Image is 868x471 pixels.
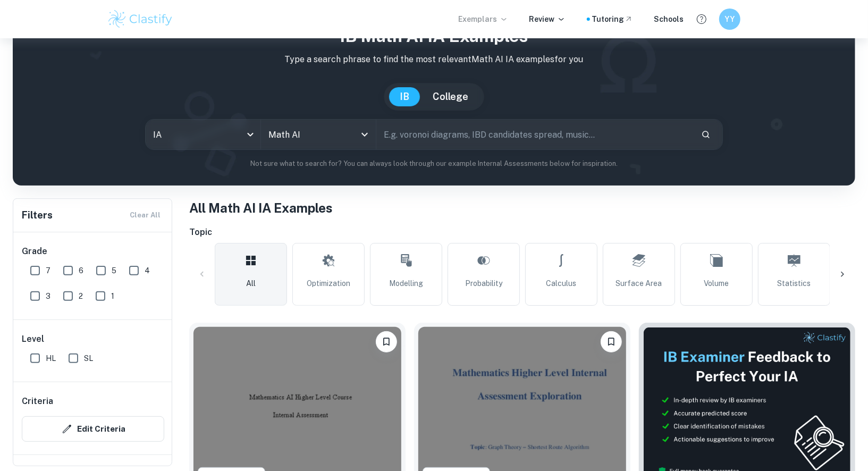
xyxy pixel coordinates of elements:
[389,87,420,106] button: IB
[112,265,116,276] span: 5
[79,265,83,276] span: 6
[22,333,164,346] h6: Level
[723,13,736,25] h6: YY
[46,265,50,276] span: 7
[21,53,847,66] p: Type a search phrase to find the most relevant Math AI IA examples for you
[704,277,729,289] span: Volume
[189,226,855,239] h6: Topic
[21,158,847,169] p: Not sure what to search for? You can always look through our example Internal Assessments below f...
[697,125,715,144] button: Search
[145,265,150,276] span: 4
[389,277,423,289] span: Modelling
[592,13,633,25] a: Tutoring
[307,277,350,289] span: Optimization
[111,290,114,302] span: 1
[107,9,174,30] img: Clastify logo
[22,416,164,442] button: Edit Criteria
[778,277,811,289] span: Statistics
[146,120,260,149] div: IA
[357,127,372,142] button: Open
[189,198,855,217] h1: All Math AI IA Examples
[22,245,164,258] h6: Grade
[693,10,711,28] button: Help and Feedback
[376,331,397,352] button: Bookmark
[46,290,50,302] span: 3
[376,120,693,149] input: E.g. voronoi diagrams, IBD candidates spread, music...
[654,13,684,25] a: Schools
[46,352,56,364] span: HL
[22,395,53,408] h6: Criteria
[529,13,566,25] p: Review
[719,9,740,30] button: YY
[459,13,508,25] p: Exemplars
[546,277,577,289] span: Calculus
[616,277,662,289] span: Surface Area
[246,277,256,289] span: All
[79,290,83,302] span: 2
[601,331,622,352] button: Bookmark
[22,208,53,223] h6: Filters
[422,87,479,106] button: College
[465,277,502,289] span: Probability
[84,352,93,364] span: SL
